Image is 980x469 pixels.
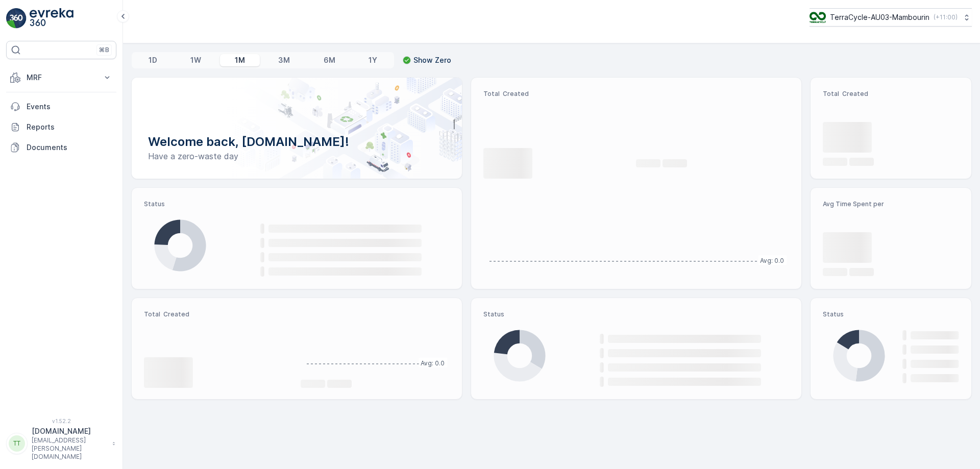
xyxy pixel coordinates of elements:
[810,8,972,27] button: TerraCycle-AU03-Mambourin(+11:00)
[144,200,450,208] p: Status
[148,150,446,162] p: Have a zero-waste day
[190,55,201,65] p: 1W
[27,142,112,153] p: Documents
[483,310,789,318] p: Status
[6,426,116,461] button: TT[DOMAIN_NAME][EMAIL_ADDRESS][PERSON_NAME][DOMAIN_NAME]
[369,55,377,65] p: 1Y
[148,134,446,150] p: Welcome back, [DOMAIN_NAME]!
[32,436,107,461] p: [EMAIL_ADDRESS][PERSON_NAME][DOMAIN_NAME]
[6,67,116,88] button: MRF
[144,310,292,318] p: Total Created
[830,12,929,22] p: TerraCycle-AU03-Mambourin
[27,122,112,132] p: Reports
[9,435,25,452] div: TT
[934,13,958,21] p: ( +11:00 )
[235,55,245,65] p: 1M
[278,55,290,65] p: 3M
[413,55,451,65] p: Show Zero
[99,46,109,54] p: ⌘B
[6,418,116,424] span: v 1.52.2
[810,12,826,23] img: image_D6FFc8H.png
[6,96,116,117] a: Events
[324,55,335,65] p: 6M
[823,90,959,98] p: Total Created
[32,426,107,436] p: [DOMAIN_NAME]
[823,200,959,208] p: Avg Time Spent per
[30,8,73,29] img: logo_light-DOdMpM7g.png
[483,90,789,98] p: Total Created
[6,137,116,158] a: Documents
[149,55,157,65] p: 1D
[27,72,96,83] p: MRF
[6,117,116,137] a: Reports
[6,8,27,29] img: logo
[27,102,112,112] p: Events
[823,310,959,318] p: Status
